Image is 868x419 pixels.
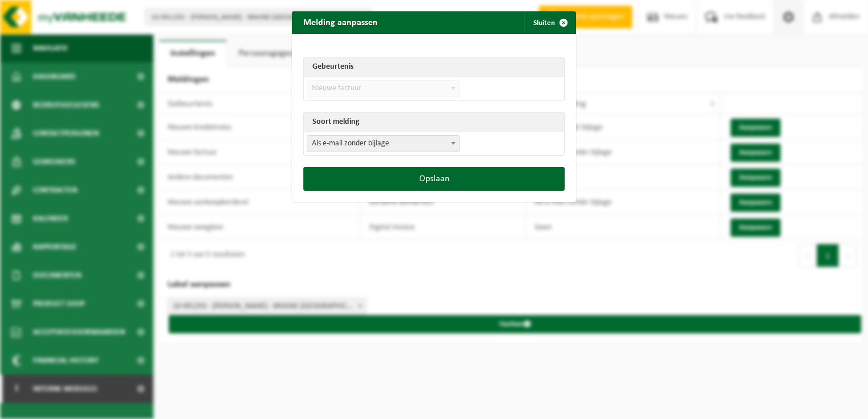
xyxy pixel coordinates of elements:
h2: Melding aanpassen [292,11,389,33]
th: Gebeurtenis [304,57,564,77]
button: Opslaan [303,167,565,191]
span: Als e-mail zonder bijlage [307,136,459,152]
span: Nieuwe factuur [307,80,460,97]
span: Nieuwe factuur [307,81,459,97]
span: Als e-mail zonder bijlage [307,135,460,152]
button: Sluiten [524,11,575,34]
th: Soort melding [304,112,564,132]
